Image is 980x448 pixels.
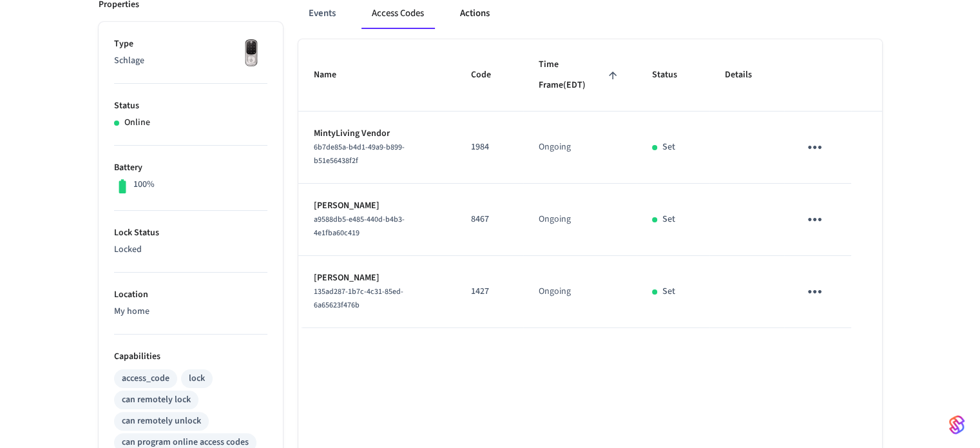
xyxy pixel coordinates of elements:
span: Code [471,65,508,85]
p: Set [662,141,675,154]
span: 135ad287-1b7c-4c31-85ed-6a65623f476b [314,286,403,311]
td: Ongoing [523,184,637,256]
div: lock [189,372,205,385]
p: Capabilities [114,350,267,364]
p: Online [124,116,150,130]
img: Yale Assure Touchscreen Wifi Smart Lock, Satin Nickel, Front [235,37,267,70]
p: 100% [133,178,155,191]
div: can remotely lock [122,393,191,407]
p: 1427 [471,285,508,298]
img: SeamLogoGradient.69752ec5.svg [949,414,965,435]
p: Type [114,37,267,51]
div: access_code [122,372,169,385]
p: Locked [114,243,267,257]
p: 1984 [471,141,508,154]
p: My home [114,305,267,318]
p: Status [114,99,267,113]
span: Status [652,65,694,85]
p: Battery [114,161,267,175]
span: Details [725,65,769,85]
table: sticky table [298,39,882,328]
span: 6b7de85a-b4d1-49a9-b899-b51e56438f2f [314,142,405,166]
p: [PERSON_NAME] [314,199,440,213]
p: Location [114,288,267,302]
td: Ongoing [523,112,637,184]
p: 8467 [471,213,508,226]
div: can remotely unlock [122,414,201,428]
td: Ongoing [523,256,637,328]
p: MintyLiving Vendor [314,127,440,141]
span: Name [314,65,353,85]
span: Time Frame(EDT) [539,55,621,95]
span: a9588db5-e485-440d-b4b3-4e1fba60c419 [314,214,405,239]
p: Set [662,213,675,226]
p: [PERSON_NAME] [314,271,440,285]
p: Schlage [114,54,267,68]
p: Lock Status [114,226,267,240]
p: Set [662,285,675,298]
